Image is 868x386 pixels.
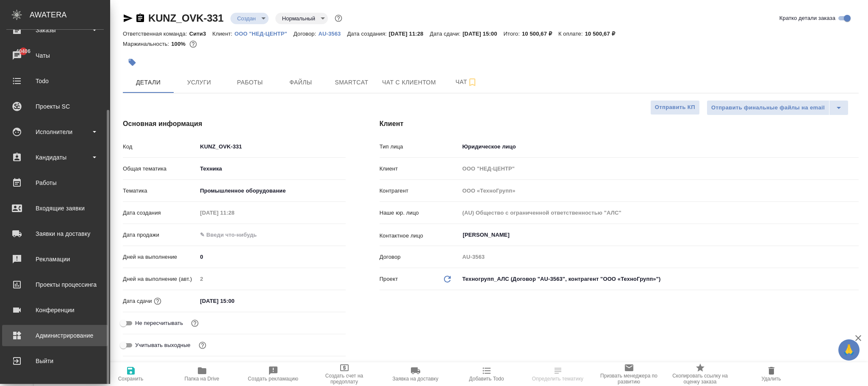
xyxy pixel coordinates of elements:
div: Исполнители [6,126,104,138]
a: Конференции [2,299,108,321]
p: Дней на выполнение [123,253,197,261]
p: Договор [380,253,460,261]
p: Сити3 [189,31,213,37]
a: Проекты процессинга [2,274,108,295]
div: Работы [6,176,104,189]
a: Работы [2,172,108,193]
span: Сохранить [118,376,144,382]
a: Заявки на доставку [2,223,108,244]
button: Скопировать ссылку на оценку заказа [665,362,736,386]
p: ООО "НЕД-ЦЕНТР" [235,31,294,37]
p: Дата создания [123,209,197,217]
a: Администрирование [2,325,108,346]
div: Создан [230,13,269,24]
a: Рекламации [2,249,108,270]
button: Удалить [736,362,807,386]
span: Smartcat [331,77,372,88]
input: Пустое поле [197,207,271,219]
button: Скопировать ссылку [135,13,145,23]
div: Конференции [6,304,104,316]
div: Рекламации [6,253,104,266]
p: Наше юр. лицо [380,209,460,217]
p: Ответственная команда: [123,31,189,37]
span: Отправить КП [655,103,695,112]
div: Администрирование [6,329,104,342]
p: Клиент [380,165,460,173]
p: К оплате: [558,31,585,37]
button: Отправить финальные файлы на email [707,100,829,115]
p: Тематика [123,187,197,195]
button: Заявка на доставку [380,362,451,386]
input: ✎ Введи что-нибудь [197,229,271,241]
div: Todo [6,75,104,87]
span: Удалить [762,376,781,382]
p: Маржинальность: [123,41,171,47]
button: Если добавить услуги и заполнить их объемом, то дата рассчитается автоматически [152,296,163,307]
div: Техника [197,162,345,176]
div: Промышленное оборудование [197,184,345,198]
button: Добавить Todo [451,362,522,386]
span: Учитывать выходные [135,341,191,350]
p: Договор: [294,31,319,37]
button: Включи, если не хочешь, чтобы указанная дата сдачи изменилась после переставления заказа в 'Подтв... [189,318,200,329]
p: Дата продажи [123,231,197,239]
button: 0.00 RUB; [188,39,199,50]
div: Кандидаты [6,151,104,164]
a: ООО "НЕД-ЦЕНТР" [235,30,294,37]
button: Open [854,234,856,236]
button: Скопировать ссылку для ЯМессенджера [123,13,133,23]
p: 10 500,67 ₽ [522,31,558,37]
span: Создать рекламацию [248,376,298,382]
p: Дата создания: [347,31,388,37]
a: AU-3563 [318,30,347,37]
button: Создан [235,15,258,22]
span: Призвать менеджера по развитию [599,373,660,385]
span: 🙏 [842,341,856,359]
button: Нормальный [280,15,318,22]
a: KUNZ_OVK-331 [148,12,224,24]
div: AWATERA [30,6,110,23]
input: ✎ Введи что-нибудь [197,251,345,263]
p: [DATE] 11:28 [389,31,430,37]
p: Общая тематика [123,165,197,173]
input: Пустое поле [459,207,859,219]
span: 40406 [11,47,36,56]
span: Создать счет на предоплату [314,373,375,385]
a: Todo [2,70,108,92]
div: Проекты SC [6,100,104,113]
span: Заявка на доставку [392,376,438,382]
p: Дата сдачи [123,297,152,305]
span: Работы [230,77,270,88]
button: Доп статусы указывают на важность/срочность заказа [333,13,344,24]
span: Скопировать ссылку на оценку заказа [670,373,731,385]
a: 40406Чаты [2,45,108,66]
button: Создать рекламацию [238,362,309,386]
input: Пустое поле [459,251,859,263]
button: Сохранить [95,362,166,386]
div: Заявки на доставку [6,227,104,240]
input: Пустое поле [459,162,859,175]
span: Файлы [280,77,321,88]
span: Чат с клиентом [382,77,436,88]
button: Папка на Drive [166,362,238,386]
p: Код [123,143,197,151]
p: Тип лица [380,143,460,151]
span: Определить тематику [532,376,583,382]
div: Чаты [6,49,104,62]
p: AU-3563 [318,31,347,37]
button: Выбери, если сб и вс нужно считать рабочими днями для выполнения заказа. [197,340,208,351]
div: Входящие заявки [6,202,104,215]
div: Заказы [6,24,104,36]
p: Клиент: [212,31,234,37]
span: Детали [128,77,169,88]
a: Выйти [2,350,108,372]
input: ✎ Введи что-нибудь [197,295,271,307]
p: 10 500,67 ₽ [585,31,621,37]
button: Призвать менеджера по развитию [593,362,665,386]
button: Создать счет на предоплату [309,362,380,386]
p: Дней на выполнение (авт.) [123,275,197,283]
svg: Подписаться [467,77,477,87]
button: Отправить КП [650,100,700,115]
input: Пустое поле [197,273,345,285]
span: Добавить Todo [469,376,504,382]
